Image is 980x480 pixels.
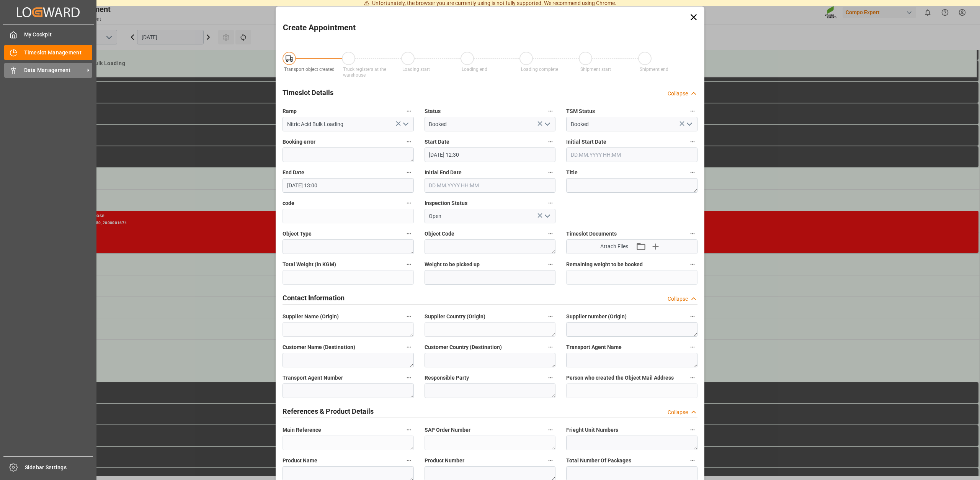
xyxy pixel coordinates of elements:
a: My Cockpit [4,27,92,42]
span: code [283,199,294,207]
span: Ramp [283,107,297,115]
button: Start Date [546,137,555,147]
h2: References & Product Details [283,406,374,416]
button: Total Number Of Packages [688,455,697,465]
span: End Date [283,169,304,177]
span: Transport Agent Number [283,374,343,382]
span: Initial End Date [425,169,462,177]
span: Shipment start [580,67,611,72]
span: Weight to be picked up [425,260,480,269]
button: Main Reference [404,425,414,435]
button: Supplier Name (Origin) [404,311,414,321]
span: Loading start [402,67,430,72]
span: Data Management [24,66,85,74]
span: Total Weight (in KGM) [283,260,336,269]
button: Weight to be picked up [546,259,555,269]
div: Collapse [668,295,688,303]
button: TSM Status [688,106,697,116]
h2: Contact Information [283,293,345,303]
button: open menu [683,118,694,130]
span: Sidebar Settings [25,464,93,472]
span: Shipment end [640,67,668,72]
span: Remaining weight to be booked [566,260,643,269]
a: Timeslot Management [4,45,92,60]
button: Object Code [546,229,555,239]
button: Customer Country (Destination) [546,342,555,352]
span: Title [566,169,578,177]
button: code [404,198,414,208]
input: DD.MM.YYYY HH:MM [283,178,414,193]
button: SAP Order Number [546,425,555,435]
span: Start Date [425,138,449,146]
button: Inspection Status [546,198,555,208]
h2: Timeslot Details [283,87,333,98]
span: Responsible Party [425,374,469,382]
button: Frieght Unit Numbers [688,425,697,435]
span: Status [425,107,441,115]
button: Product Number [546,455,555,465]
input: DD.MM.YYYY HH:MM [425,147,556,162]
span: Customer Name (Destination) [283,343,355,351]
button: Total Weight (in KGM) [404,259,414,269]
button: Supplier Country (Origin) [546,311,555,321]
span: Object Type [283,230,312,238]
span: Booking error [283,138,315,146]
span: Initial Start Date [566,138,606,146]
button: End Date [404,167,414,177]
button: Status [546,106,555,116]
span: Attach Files [600,242,628,251]
button: Person who created the Object Mail Address [688,373,697,383]
span: Person who created the Object Mail Address [566,374,674,382]
span: Product Name [283,457,317,465]
span: Supplier number (Origin) [566,313,627,321]
input: DD.MM.YYYY HH:MM [566,147,697,162]
span: Truck registers at the warehouse [343,67,386,78]
button: Responsible Party [546,373,555,383]
span: Supplier Country (Origin) [425,313,485,321]
div: Collapse [668,408,688,416]
span: Timeslot Documents [566,230,617,238]
button: Object Type [404,229,414,239]
span: Transport object created [284,67,335,72]
div: Collapse [668,90,688,98]
button: Initial End Date [546,167,555,177]
button: Customer Name (Destination) [404,342,414,352]
button: Initial Start Date [688,137,697,147]
button: Transport Agent Name [688,342,697,352]
button: Ramp [404,106,414,116]
button: Booking error [404,137,414,147]
span: Inspection Status [425,199,467,207]
span: Transport Agent Name [566,343,622,351]
span: Main Reference [283,426,321,434]
button: open menu [541,118,553,130]
span: Frieght Unit Numbers [566,426,618,434]
button: open menu [399,118,411,130]
button: Transport Agent Number [404,373,414,383]
span: Product Number [425,457,464,465]
button: Product Name [404,455,414,465]
button: open menu [541,210,553,222]
span: SAP Order Number [425,426,470,434]
button: Supplier number (Origin) [688,311,697,321]
span: Loading end [462,67,487,72]
span: Timeslot Management [24,49,93,57]
input: DD.MM.YYYY HH:MM [425,178,556,193]
span: Total Number Of Packages [566,457,631,465]
button: Timeslot Documents [688,229,697,239]
button: Remaining weight to be booked [688,259,697,269]
span: My Cockpit [24,31,93,39]
input: Type to search/select [283,117,414,131]
h2: Create Appointment [283,22,356,34]
span: TSM Status [566,107,595,115]
button: Title [688,167,697,177]
span: Object Code [425,230,454,238]
input: Type to search/select [425,117,556,131]
span: Loading complete [521,67,558,72]
span: Supplier Name (Origin) [283,313,339,321]
span: Customer Country (Destination) [425,343,502,351]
